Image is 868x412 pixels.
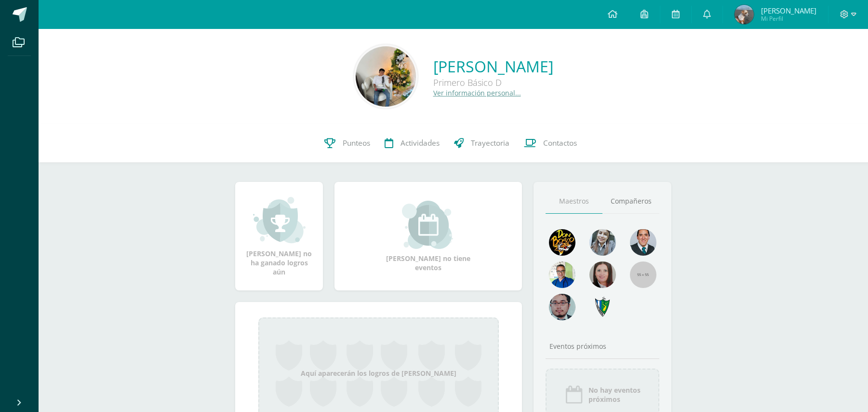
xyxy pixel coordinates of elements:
[517,124,584,163] a: Contactos
[564,385,584,404] img: event_icon.png
[543,138,577,148] span: Contactos
[245,196,313,276] div: [PERSON_NAME] no ha ganado logros aún
[546,342,659,351] div: Eventos próximos
[589,294,616,320] img: 7cab5f6743d087d6deff47ee2e57ce0d.png
[471,138,509,148] span: Trayectoria
[549,294,575,320] img: d0e54f245e8330cebada5b5b95708334.png
[401,138,440,148] span: Actividades
[402,201,454,249] img: event_small.png
[588,385,641,404] span: No hay eventos próximos
[549,261,575,288] img: 10741f48bcca31577cbcd80b61dad2f3.png
[433,88,521,97] a: Ver información personal...
[380,201,477,272] div: [PERSON_NAME] no tiene eventos
[433,56,553,77] a: [PERSON_NAME]
[589,261,616,288] img: 67c3d6f6ad1c930a517675cdc903f95f.png
[589,229,616,256] img: 45bd7986b8947ad7e5894cbc9b781108.png
[630,229,656,256] img: eec80b72a0218df6e1b0c014193c2b59.png
[546,189,602,214] a: Maestros
[253,196,306,244] img: achievement_small.png
[602,189,659,214] a: Compañeros
[317,124,377,163] a: Punteos
[447,124,517,163] a: Trayectoria
[761,6,816,15] span: [PERSON_NAME]
[377,124,447,163] a: Actividades
[630,261,656,288] img: 55x55
[734,5,754,24] img: 0b5a0ebd3f3c01abb3d5318c4eadf80f.png
[343,138,370,148] span: Punteos
[549,229,575,256] img: 29fc2a48271e3f3676cb2cb292ff2552.png
[356,46,416,107] img: ee3c2cfda41868b85757934a4c5f7874.png
[761,14,816,23] span: Mi Perfil
[433,77,553,88] div: Primero Básico D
